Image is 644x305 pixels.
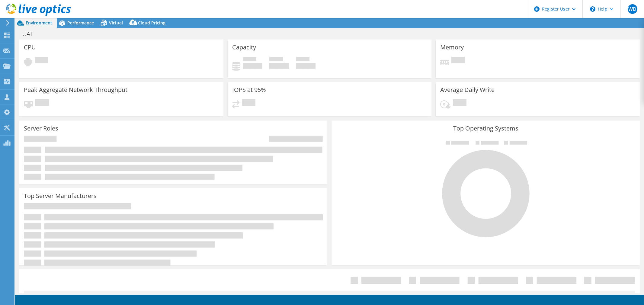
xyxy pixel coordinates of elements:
span: Cloud Pricing [138,20,165,26]
h3: Average Daily Write [440,86,495,93]
svg: \n [590,6,595,12]
h3: Top Operating Systems [336,125,635,132]
span: Pending [35,57,48,65]
span: Pending [35,99,49,107]
h1: UAT [20,31,43,37]
span: Pending [242,99,255,107]
h4: 0 GiB [269,63,289,69]
span: WD [628,4,637,14]
span: Total [296,57,309,63]
h3: CPU [24,44,36,51]
h3: Top Server Manufacturers [24,193,97,199]
span: Pending [453,99,466,107]
span: Used [243,57,256,63]
h3: Capacity [232,44,256,51]
span: Environment [26,20,52,26]
h4: 0 GiB [296,63,316,69]
h3: Peak Aggregate Network Throughput [24,86,127,93]
span: Performance [67,20,94,26]
h4: 0 GiB [243,63,262,69]
span: Pending [451,57,465,65]
h3: IOPS at 95% [232,86,266,93]
span: Virtual [109,20,123,26]
h3: Server Roles [24,125,58,132]
span: Free [269,57,283,63]
h3: Memory [440,44,464,51]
